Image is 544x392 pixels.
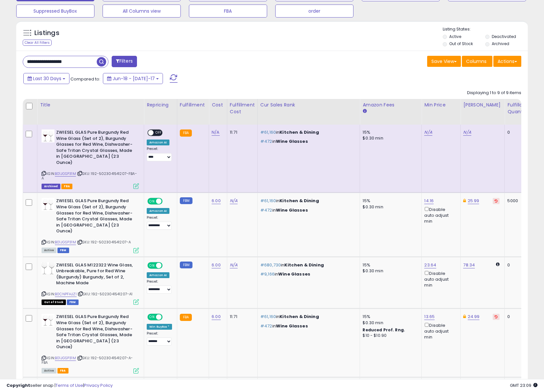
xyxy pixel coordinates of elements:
[492,41,509,46] label: Archived
[424,313,435,320] a: 13.65
[468,313,480,320] a: 24.99
[40,102,141,108] div: Title
[23,40,52,46] div: Clear All Filters
[180,197,192,204] small: FBM
[276,323,308,329] span: Wine Glasses
[363,268,416,274] div: $0.30 min
[212,102,224,108] div: Cost
[424,206,455,225] div: Disable auto adjust min
[34,29,59,38] h5: Listings
[56,262,135,288] b: ZWIESEL GLAS M122322 Wine Glass, Unbreakable, Pure for Red Wine (Burgundy) Burgundy, Set of 2, Ma...
[42,368,56,374] span: All listings currently available for purchase on Amazon
[212,262,221,268] a: 6.00
[42,300,66,305] span: All listings that are currently out of stock and unavailable for purchase on Amazon
[507,129,527,135] div: 0
[147,279,172,294] div: Preset:
[147,208,169,214] div: Amazon AI
[507,262,527,268] div: 0
[449,34,461,39] label: Active
[230,262,238,268] a: N/A
[55,355,76,361] a: B01JGSP31M
[284,262,324,268] span: Kitchen & Dining
[507,102,530,115] div: Fulfillable Quantity
[162,199,172,204] span: OFF
[57,248,69,253] span: FBM
[260,102,357,108] div: Cur Sales Rank
[230,198,238,204] a: N/A
[467,90,521,96] div: Displaying 1 to 9 of 9 items
[466,58,487,65] span: Columns
[212,198,221,204] a: 6.00
[363,320,416,326] div: $0.30 min
[260,129,276,135] span: #61,160
[78,291,133,297] span: | SKU: 192-5023041541207-A1
[363,135,416,141] div: $0.30 min
[148,263,156,268] span: ON
[42,355,133,365] span: | SKU: 192-5023041541207-A-FBA
[180,262,192,268] small: FBM
[180,314,192,321] small: FBA
[279,129,319,135] span: Kitchen & Dining
[279,198,319,204] span: Kitchen & Dining
[113,75,155,82] span: Jun-18 - [DATE]-17
[42,262,139,304] div: ASIN:
[278,271,310,277] span: Wine Glasses
[363,108,366,114] small: Amazon Fees.
[42,314,55,327] img: 31o5REE7hNL._SL40_.jpg
[148,314,156,320] span: ON
[463,102,502,108] div: [PERSON_NAME]
[180,129,192,137] small: FBA
[276,138,308,144] span: Wine Glasses
[507,314,527,320] div: 0
[162,263,172,268] span: OFF
[443,26,528,32] p: Listing States:
[212,129,219,136] a: N/A
[42,129,55,142] img: 31o5REE7hNL._SL40_.jpg
[55,239,76,245] a: B01JGSP31M
[42,171,137,181] span: | SKU: 192-5023041541207-FBA-A
[275,5,353,18] button: order
[363,314,416,320] div: 15%
[147,140,169,145] div: Amazon AI
[507,198,527,204] div: 5000
[147,147,172,161] div: Preset:
[162,314,172,320] span: OFF
[84,382,113,388] a: Privacy Policy
[449,41,473,46] label: Out of Stock
[154,130,164,136] span: OFF
[42,262,55,274] img: 31qFv5bppCL._SL40_.jpg
[212,313,221,320] a: 6.00
[112,56,137,67] button: Filters
[463,129,471,136] a: N/A
[260,207,355,213] p: in
[492,34,516,39] label: Deactivated
[6,382,30,388] strong: Copyright
[260,262,355,268] p: in
[148,199,156,204] span: ON
[363,204,416,210] div: $0.30 min
[260,207,272,213] span: #472
[260,138,272,144] span: #472
[260,323,272,329] span: #472
[230,314,253,320] div: 11.71
[424,322,455,340] div: Disable auto adjust min
[462,56,492,67] button: Columns
[16,5,94,18] button: Suppressed BuyBox
[56,129,135,167] b: ZWIESEL GLAS Pure Burgundy Red Wine Glass (Set of 2), Burgundy Glasses for Red Wine, Dishwasher-S...
[260,314,355,320] p: in
[276,207,308,213] span: Wine Glasses
[230,102,255,115] div: Fulfillment Cost
[260,198,355,204] p: in
[424,102,458,108] div: Min Price
[42,129,139,188] div: ASIN:
[55,291,77,297] a: B0CNPFHJZ1
[147,324,172,330] div: Win BuyBox *
[77,239,131,245] span: | SKU: 192-5023041541207-A
[363,102,419,108] div: Amazon Fees
[468,198,479,204] a: 25.99
[6,383,113,389] div: seller snap | |
[363,333,416,338] div: $10 - $10.90
[56,382,83,388] a: Terms of Use
[42,248,56,253] span: All listings currently available for purchase on Amazon
[424,270,455,288] div: Disable auto adjust min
